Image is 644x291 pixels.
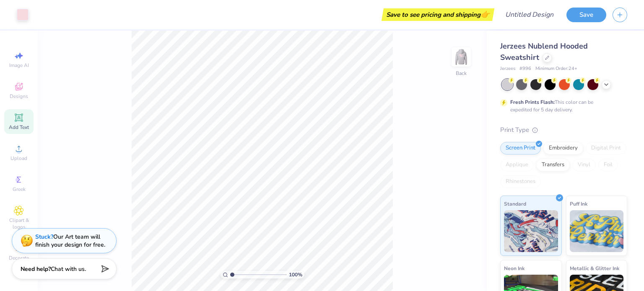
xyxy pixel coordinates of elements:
[519,65,531,72] span: # 996
[566,8,606,22] button: Save
[500,142,541,155] div: Screen Print
[536,159,570,171] div: Transfers
[572,159,596,171] div: Vinyl
[570,264,619,273] span: Metallic & Glitter Ink
[4,217,34,230] span: Clipart & logos
[586,142,626,155] div: Digital Print
[500,41,588,62] span: Jerzees Nublend Hooded Sweatshirt
[510,99,555,106] strong: Fresh Prints Flash:
[456,70,467,77] div: Back
[500,65,515,72] span: Jerzees
[9,124,29,131] span: Add Text
[500,125,627,135] div: Print Type
[543,142,583,155] div: Embroidery
[9,62,29,69] span: Image AI
[21,265,51,273] strong: Need help?
[504,264,525,273] span: Neon Ink
[480,9,490,19] span: 👉
[535,65,577,72] span: Minimum Order: 24 +
[499,6,560,23] input: Untitled Design
[35,233,53,241] strong: Stuck?
[453,49,470,65] img: Back
[35,233,105,249] div: Our Art team will finish your design for free.
[9,255,29,261] span: Decorate
[384,8,492,21] div: Save to see pricing and shipping
[510,98,613,113] div: This color can be expedited for 5 day delivery.
[598,159,618,171] div: Foil
[51,265,86,273] span: Chat with us.
[504,199,526,208] span: Standard
[10,93,28,100] span: Designs
[500,159,534,171] div: Applique
[570,199,587,208] span: Puff Ink
[500,175,541,188] div: Rhinestones
[504,210,558,252] img: Standard
[570,210,624,252] img: Puff Ink
[13,186,26,193] span: Greek
[10,155,27,162] span: Upload
[289,271,302,278] span: 100 %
